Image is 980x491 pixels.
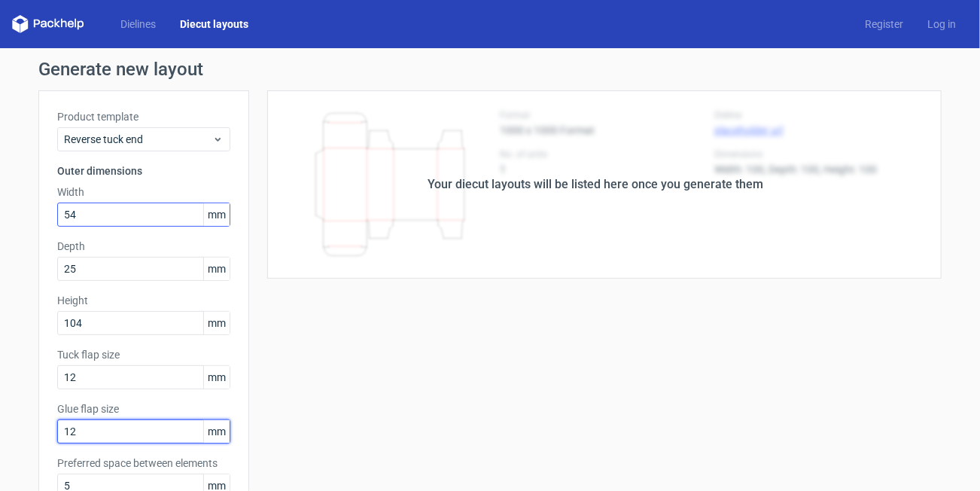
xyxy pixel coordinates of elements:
label: Height [57,293,230,308]
span: mm [203,203,230,226]
span: mm [203,420,230,443]
h1: Generate new layout [38,60,942,78]
label: Product template [57,109,230,124]
span: mm [203,258,230,280]
a: Register [853,17,915,32]
a: Dielines [108,17,168,32]
a: Diecut layouts [168,17,260,32]
span: mm [203,312,230,334]
a: Log in [915,17,968,32]
label: Tuck flap size [57,347,230,362]
h3: Outer dimensions [57,163,230,178]
label: Depth [57,239,230,254]
label: Width [57,185,230,200]
div: Your diecut layouts will be listed here once you generate them [428,175,763,194]
label: Preferred space between elements [57,456,230,471]
label: Glue flap size [57,401,230,416]
span: Reverse tuck end [64,132,212,147]
span: mm [203,366,230,389]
